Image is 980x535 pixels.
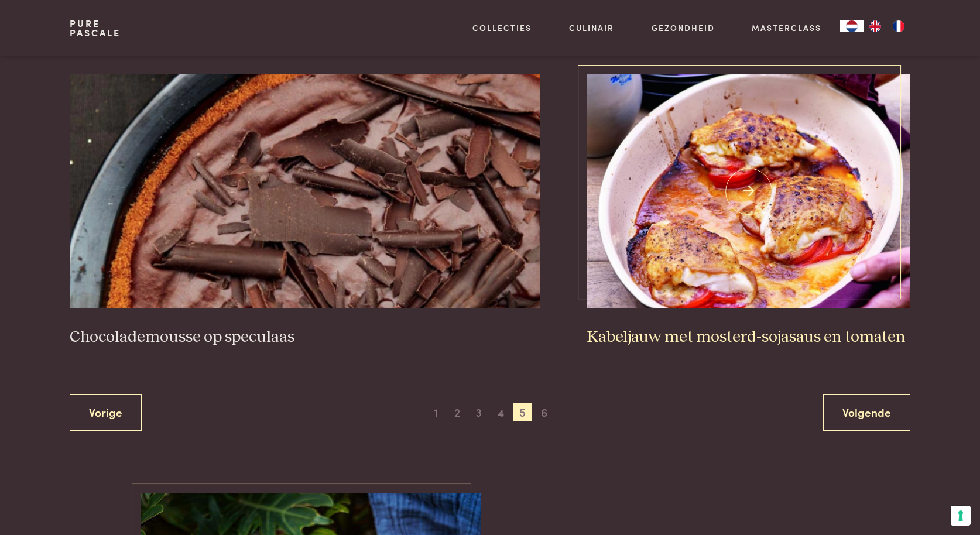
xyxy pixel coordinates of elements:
img: Kabeljauw met mosterd-sojasaus en tomaten [587,74,910,308]
ul: Language list [864,20,910,32]
a: Vorige [70,394,142,431]
span: 2 [448,403,467,422]
button: Uw voorkeuren voor toestemming voor trackingtechnologieën [951,506,971,526]
a: EN [864,20,887,32]
span: 5 [513,403,532,422]
div: Language [840,20,864,32]
a: Chocolademousse op speculaas Chocolademousse op speculaas [70,74,541,347]
a: Masterclass [752,22,821,34]
a: FR [887,20,910,32]
span: 6 [535,403,554,422]
a: Culinair [569,22,614,34]
a: PurePascale [70,19,121,37]
a: NL [840,20,864,32]
span: 3 [470,403,488,422]
a: Collecties [472,22,532,34]
aside: Language selected: Nederlands [840,20,910,32]
h3: Chocolademousse op speculaas [70,327,541,348]
span: 1 [426,403,445,422]
a: Volgende [823,394,910,431]
span: 4 [492,403,510,422]
h3: Kabeljauw met mosterd-sojasaus en tomaten [587,327,910,348]
a: Gezondheid [652,22,715,34]
img: Chocolademousse op speculaas [70,74,541,308]
a: Kabeljauw met mosterd-sojasaus en tomaten Kabeljauw met mosterd-sojasaus en tomaten [587,74,910,347]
